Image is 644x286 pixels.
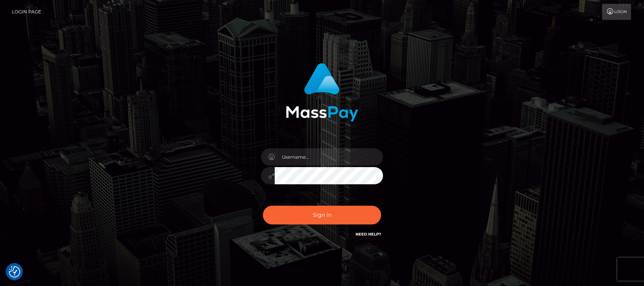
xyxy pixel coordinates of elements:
[12,4,41,20] a: Login Page
[275,148,383,166] input: Username...
[263,206,381,224] button: Sign in
[602,4,631,20] a: Login
[9,266,20,278] img: Revisit consent button
[356,232,381,237] a: Need Help?
[286,63,358,122] img: MassPay Login
[9,266,20,278] button: Consent Preferences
